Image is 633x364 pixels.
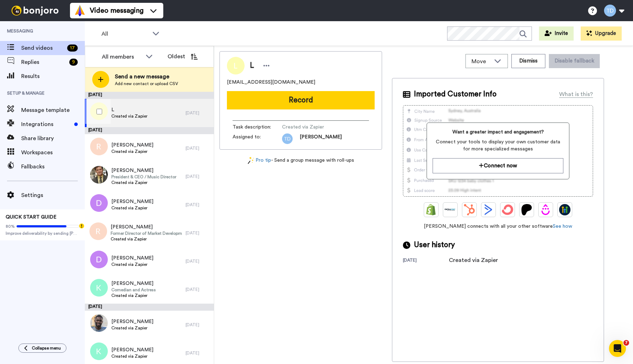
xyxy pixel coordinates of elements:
div: [DATE] [186,287,210,292]
span: Task description : [233,124,282,131]
div: 17 [67,44,78,52]
img: r.png [90,138,108,155]
span: Send videos [21,44,64,52]
div: [DATE] [85,304,214,311]
img: r.png [89,222,107,240]
button: Collapse menu [18,344,66,353]
span: [PERSON_NAME] connects with all your other software [403,223,593,230]
span: 80% [6,223,15,229]
button: Connect now [433,158,563,173]
span: Created via Zapier [282,124,349,131]
span: Assigned to: [233,133,282,144]
span: Former Director of Market Development and Spokesperson [111,231,182,236]
span: QUICK START GUIDE [6,215,57,220]
span: [PERSON_NAME] [111,346,153,353]
span: Message template [21,106,85,114]
button: Oldest [162,49,203,64]
div: [DATE] [186,145,210,151]
div: What is this? [559,90,593,99]
span: Created via Zapier [111,205,153,211]
img: GoHighLevel [559,204,570,215]
span: Comedian and Actress [111,287,156,293]
span: [PERSON_NAME] [300,133,342,144]
img: td.png [282,133,293,144]
span: Replies [21,58,66,66]
span: All [101,30,149,38]
div: [DATE] [186,322,210,328]
div: 9 [69,59,78,66]
img: Shopify [426,204,437,215]
span: Results [21,72,85,80]
span: [PERSON_NAME] [111,255,153,262]
div: [DATE] [186,350,210,356]
div: Tooltip anchor [78,223,85,229]
span: Send a new message [115,72,178,81]
img: bj-logo-header-white.svg [8,6,61,16]
button: Invite [539,26,574,41]
div: [DATE] [85,127,214,134]
iframe: Intercom live chat [609,340,626,357]
img: k.png [90,342,108,360]
div: Created via Zapier [449,256,498,264]
span: L [111,106,147,113]
span: Workspaces [21,148,85,157]
span: Created via Zapier [111,353,153,359]
button: Dismiss [511,54,545,68]
img: Image of L [227,57,245,74]
a: Pro tip [248,157,271,164]
span: Created via Zapier [111,325,153,331]
a: See how [553,224,572,229]
div: [DATE] [186,230,210,236]
span: Created via Zapier [111,113,147,119]
div: - Send a group message with roll-ups [219,157,382,164]
img: ActiveCampaign [483,204,494,215]
div: [DATE] [186,202,210,208]
span: [PERSON_NAME] [111,198,153,205]
img: 8ab81392-702f-4c20-be04-dc6c2da59c4f.jpg [90,166,108,184]
span: Collapse menu [32,345,61,351]
span: Integrations [21,120,71,129]
span: Video messaging [90,6,143,16]
button: Disable fallback [549,54,600,68]
div: All members [102,53,142,61]
span: [PERSON_NAME] [111,223,182,231]
span: Created via Zapier [111,180,176,185]
span: Want a greater impact and engagement? [433,129,563,136]
span: User history [414,240,455,250]
span: Improve deliverability by sending [PERSON_NAME]’s from your own email [6,231,79,236]
img: Drip [540,204,551,215]
img: d.png [90,194,108,212]
span: Add new contact or upload CSV [115,81,178,86]
div: [DATE] [186,174,210,179]
img: Ontraport [445,204,456,215]
span: [PERSON_NAME] [111,318,153,325]
img: vm-color.svg [74,5,86,16]
div: [DATE] [186,110,210,116]
img: Hubspot [464,204,475,215]
img: k.png [90,279,108,297]
span: [PERSON_NAME] [111,142,153,149]
span: [PERSON_NAME] [111,280,156,287]
img: ConvertKit [502,204,513,215]
img: magic-wand.svg [248,157,254,164]
span: Created via Zapier [111,293,156,298]
span: Settings [21,191,85,199]
span: President & CEO / Music Director [111,174,176,180]
span: Move [471,57,491,66]
span: Fallbacks [21,162,85,171]
span: Created via Zapier [111,262,153,267]
img: d.png [90,251,108,268]
img: Patreon [521,204,532,215]
div: [DATE] [403,257,449,264]
span: Share library [21,134,85,143]
span: Created via Zapier [111,236,182,242]
div: [DATE] [186,258,210,264]
div: [DATE] [85,92,214,99]
span: 7 [623,340,629,346]
img: 2ee66617-8edb-4211-af12-e69fc3d7a111.jpg [90,314,108,332]
span: Imported Customer Info [414,89,497,100]
span: L [250,60,254,71]
button: Upgrade [581,26,622,41]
